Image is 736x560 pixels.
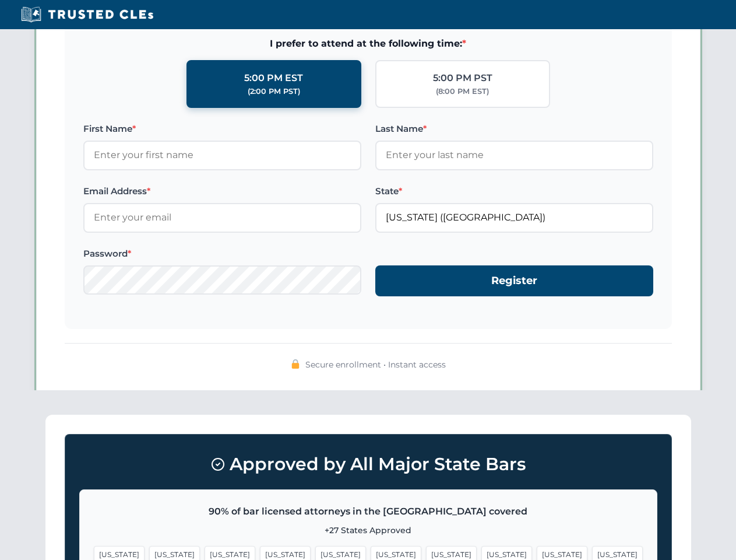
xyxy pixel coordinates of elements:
[79,449,657,480] h3: Approved by All Major State Bars
[436,86,489,97] div: (8:00 PM EST)
[83,122,361,136] label: First Name
[83,141,361,170] input: Enter your first name
[94,504,643,519] p: 90% of bar licensed attorneys in the [GEOGRAPHIC_DATA] covered
[17,6,157,23] img: Trusted CLEs
[83,247,361,261] label: Password
[83,36,653,51] span: I prefer to attend at the following time:
[375,122,653,136] label: Last Name
[248,86,300,97] div: (2:00 PM PST)
[305,358,446,371] span: Secure enrollment • Instant access
[244,71,303,86] div: 5:00 PM EST
[375,184,653,198] label: State
[433,71,492,86] div: 5:00 PM PST
[291,359,300,369] img: 🔒
[375,203,653,232] input: Florida (FL)
[83,203,361,232] input: Enter your email
[94,524,643,537] p: +27 States Approved
[375,141,653,170] input: Enter your last name
[83,184,361,198] label: Email Address
[375,265,653,296] button: Register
